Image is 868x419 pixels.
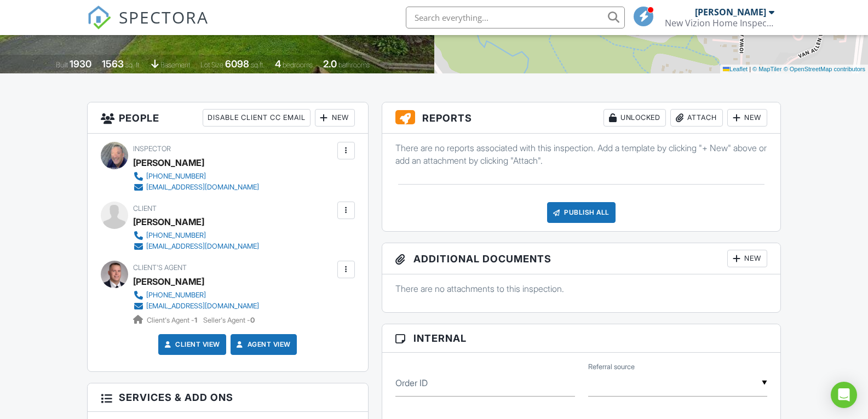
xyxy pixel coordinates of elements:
div: 1563 [102,58,124,70]
a: [PHONE_NUMBER] [133,171,259,182]
div: New [727,250,767,267]
div: [PERSON_NAME] [695,7,766,18]
span: Client [133,204,157,213]
label: Order ID [395,377,428,389]
span: Seller's Agent - [203,316,255,324]
p: There are no reports associated with this inspection. Add a template by clicking "+ New" above or... [395,142,768,167]
span: sq.ft. [251,61,265,69]
span: Client's Agent - [147,316,199,324]
div: Open Intercom Messenger [831,382,857,408]
span: | [749,66,751,72]
a: Agent View [234,339,291,350]
div: 2.0 [323,58,337,70]
div: 4 [275,58,281,70]
h3: People [88,102,368,134]
div: [PHONE_NUMBER] [146,291,206,300]
a: © OpenStreetMap contributors [784,66,865,72]
span: Lot Size [200,61,223,69]
h3: Reports [382,102,781,134]
p: There are no attachments to this inspection. [395,283,768,295]
a: [PHONE_NUMBER] [133,290,259,301]
strong: 0 [250,316,255,324]
div: [EMAIL_ADDRESS][DOMAIN_NAME] [146,302,259,311]
div: 6098 [225,58,249,70]
span: SPECTORA [119,5,209,28]
div: Unlocked [603,109,666,127]
a: Leaflet [723,66,748,72]
a: [EMAIL_ADDRESS][DOMAIN_NAME] [133,301,259,312]
div: Publish All [547,202,616,223]
span: bathrooms [338,61,370,69]
h3: Services & Add ons [88,383,368,412]
div: Attach [670,109,723,127]
div: [PHONE_NUMBER] [146,231,206,240]
a: [EMAIL_ADDRESS][DOMAIN_NAME] [133,241,259,252]
a: SPECTORA [87,15,209,38]
div: [PERSON_NAME] [133,154,204,171]
div: [PERSON_NAME] [133,214,204,230]
div: [PHONE_NUMBER] [146,172,206,181]
span: Client's Agent [133,263,187,272]
h3: Additional Documents [382,243,781,274]
div: New Vizion Home Inspections [665,18,774,28]
span: Inspector [133,145,171,153]
a: Client View [162,339,220,350]
a: © MapTiler [752,66,782,72]
div: [EMAIL_ADDRESS][DOMAIN_NAME] [146,183,259,192]
a: [PERSON_NAME] [133,273,204,290]
span: bedrooms [283,61,313,69]
span: basement [160,61,190,69]
div: Disable Client CC Email [203,109,311,127]
label: Referral source [588,362,635,372]
h3: Internal [382,324,781,353]
strong: 1 [194,316,197,324]
div: 1930 [70,58,91,70]
img: The Best Home Inspection Software - Spectora [87,5,111,30]
div: New [315,109,355,127]
span: Built [56,61,68,69]
a: [PHONE_NUMBER] [133,230,259,241]
input: Search everything... [406,7,625,28]
span: sq. ft. [125,61,141,69]
div: New [727,109,767,127]
div: [EMAIL_ADDRESS][DOMAIN_NAME] [146,242,259,251]
a: [EMAIL_ADDRESS][DOMAIN_NAME] [133,182,259,193]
